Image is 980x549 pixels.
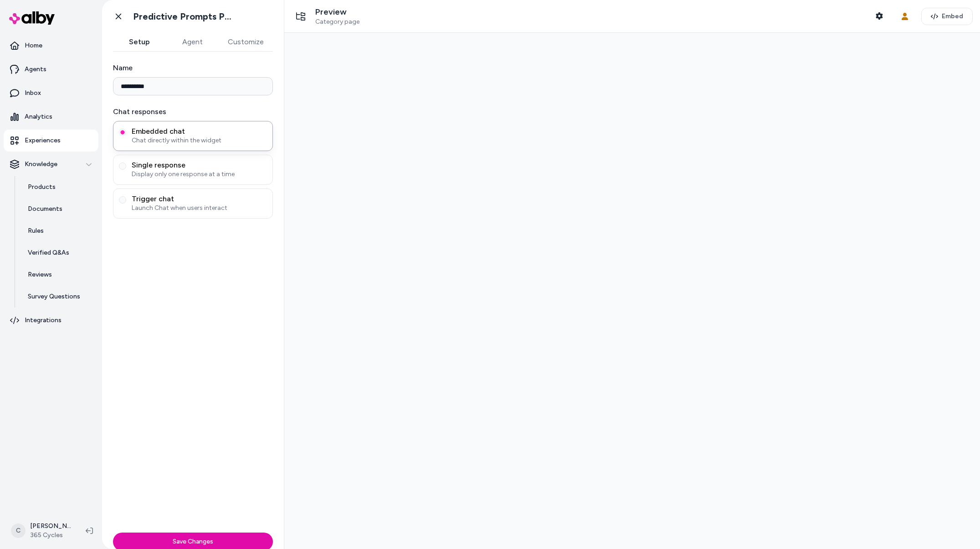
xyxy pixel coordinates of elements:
button: Embedded chatChat directly within the widget [119,129,126,136]
a: Products [19,176,98,198]
button: Setup [113,33,166,51]
p: Integrations [25,316,62,325]
a: Agents [4,58,98,80]
span: 365 Cycles [30,531,71,540]
span: C [11,523,26,538]
a: Home [4,35,98,57]
label: Name [113,63,273,73]
span: Category page [315,18,359,26]
button: Single responseDisplay only one response at a time [119,162,126,170]
p: Knowledge [25,160,57,169]
a: Rules [19,220,98,242]
span: Single response [132,161,267,170]
p: Reviews [28,270,52,279]
span: Chat directly within the widget [132,136,267,145]
a: Inbox [4,82,98,104]
a: Experiences [4,130,98,152]
h1: Predictive Prompts PLP [133,11,236,22]
p: Experiences [25,136,61,145]
button: Customize [219,33,273,51]
span: Display only one response at a time [132,170,267,179]
p: Preview [315,7,359,17]
a: Verified Q&As [19,242,98,264]
p: Agents [25,65,46,74]
p: Home [25,41,42,50]
span: Embed [942,12,963,21]
label: Chat responses [113,106,273,117]
a: Survey Questions [19,286,98,308]
span: Embedded chat [132,127,267,136]
p: Analytics [25,112,52,121]
p: Products [28,183,56,192]
button: Agent [166,33,219,51]
span: Trigger chat [132,194,267,204]
a: Analytics [4,106,98,128]
button: Trigger chatLaunch Chat when users interact [119,196,126,204]
img: alby Logo [9,11,55,25]
button: Embed [921,8,973,25]
p: Rules [28,226,44,235]
span: Launch Chat when users interact [132,204,267,213]
a: Integrations [4,309,98,331]
a: Documents [19,198,98,220]
p: Verified Q&As [28,248,69,257]
p: Survey Questions [28,292,80,301]
button: C[PERSON_NAME]365 Cycles [5,516,78,545]
p: Documents [28,204,62,214]
button: Knowledge [4,153,98,175]
p: [PERSON_NAME] [30,522,71,531]
p: Inbox [25,89,41,98]
a: Reviews [19,264,98,286]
